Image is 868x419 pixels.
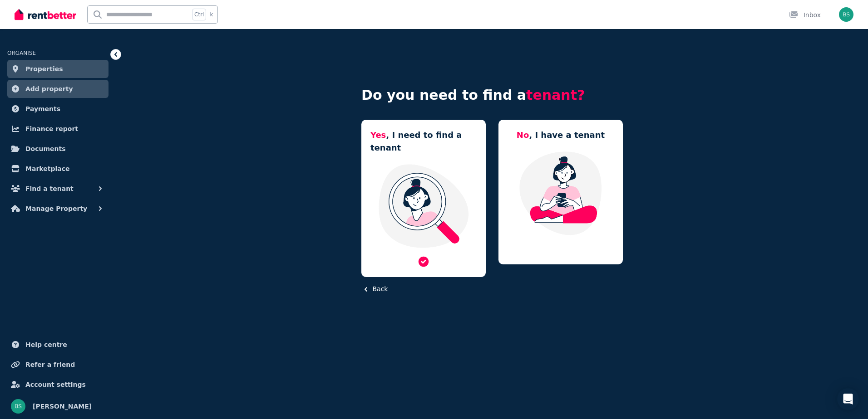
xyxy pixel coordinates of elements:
a: Account settings [7,375,108,394]
span: [PERSON_NAME] [33,401,92,412]
button: Manage Property [7,200,108,218]
h5: , I have a tenant [517,129,605,141]
img: Manage my property [508,151,614,236]
a: Refer a friend [7,356,108,374]
span: Marketplace [25,163,69,174]
span: Add property [25,83,73,94]
span: Finance report [25,123,78,134]
span: Ctrl [192,9,206,20]
div: Open Intercom Messenger [837,388,859,410]
img: Baskar Srinivasan [11,399,25,414]
span: Yes [370,130,386,140]
span: tenant? [526,87,585,103]
span: Payments [25,103,60,114]
a: Marketplace [7,160,108,178]
a: Help centre [7,336,108,354]
span: ORGANISE [7,50,36,56]
span: Refer a friend [25,359,75,370]
span: Find a tenant [25,183,74,194]
img: Baskar Srinivasan [839,7,853,22]
span: Account settings [25,379,86,390]
h5: , I need to find a tenant [370,129,477,154]
a: Properties [7,60,108,78]
span: k [210,11,213,18]
div: Inbox [789,10,821,19]
span: Properties [25,63,63,74]
button: Find a tenant [7,180,108,198]
a: Finance report [7,120,108,138]
a: Documents [7,140,108,158]
h4: Do you need to find a [361,87,623,103]
a: Payments [7,100,108,118]
span: Manage Property [25,203,87,214]
button: Back [361,284,388,294]
span: Help centre [25,339,67,350]
img: I need a tenant [370,163,477,248]
span: No [517,130,529,140]
span: Documents [25,143,66,154]
img: RentBetter [15,8,76,21]
a: Add property [7,80,108,98]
